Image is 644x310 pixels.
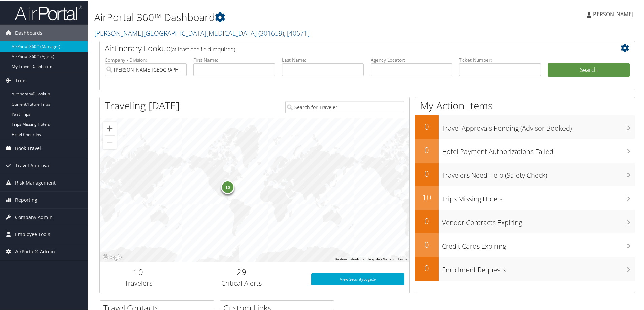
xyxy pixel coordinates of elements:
label: First Name: [193,56,275,63]
a: [PERSON_NAME][GEOGRAPHIC_DATA][MEDICAL_DATA] [94,28,310,37]
a: 0Hotel Payment Authorizations Failed [415,138,635,162]
a: View SecurityLogic® [311,273,404,285]
a: 0Credit Cards Expiring [415,233,635,256]
a: Open this area in Google Maps (opens a new window) [101,252,124,261]
span: ( 301659 ) [258,28,284,37]
h3: Enrollment Requests [442,261,635,274]
h3: Credit Cards Expiring [442,237,635,250]
span: Trips [15,72,27,88]
label: Ticket Number: [459,56,541,63]
h2: 0 [415,262,439,273]
h1: Traveling [DATE] [105,98,180,112]
h3: Trips Missing Hotels [442,190,635,203]
span: Book Travel [15,139,41,156]
h1: My Action Items [415,98,635,112]
span: Risk Management [15,174,56,191]
h2: 10 [415,191,439,202]
a: Terms (opens in new tab) [398,257,407,260]
img: airportal-logo.png [15,4,82,20]
button: Keyboard shortcuts [335,256,364,261]
a: [PERSON_NAME] [587,3,640,24]
h3: Hotel Payment Authorizations Failed [442,143,635,156]
span: Employee Tools [15,225,50,242]
h2: 10 [105,265,172,277]
span: AirPortal® Admin [15,243,55,259]
span: Dashboards [15,24,42,41]
h3: Critical Alerts [182,278,301,287]
h2: 0 [415,167,439,179]
a: 0Enrollment Requests [415,256,635,280]
span: Reporting [15,191,37,208]
button: Zoom out [103,135,117,148]
button: Zoom in [103,121,117,135]
h1: AirPortal 360™ Dashboard [94,9,458,24]
h2: 0 [415,120,439,132]
a: 0Travelers Need Help (Safety Check) [415,162,635,186]
a: 0Travel Approvals Pending (Advisor Booked) [415,115,635,138]
img: Google [101,252,124,261]
span: [PERSON_NAME] [591,10,633,17]
span: Map data ©2025 [368,257,394,260]
h2: 29 [182,265,301,277]
span: (at least one field required) [171,45,235,52]
span: , [ 40671 ] [284,28,310,37]
label: Agency Locator: [371,56,452,63]
a: 0Vendor Contracts Expiring [415,209,635,233]
h3: Travelers [105,278,172,287]
label: Company - Division: [105,56,187,63]
h3: Vendor Contracts Expiring [442,214,635,227]
h2: 0 [415,238,439,250]
label: Last Name: [282,56,364,63]
div: 10 [221,180,234,193]
input: Search for Traveler [285,100,404,113]
button: Search [548,63,630,76]
h2: 0 [415,215,439,226]
span: Company Admin [15,208,53,225]
h3: Travel Approvals Pending (Advisor Booked) [442,119,635,132]
a: 10Trips Missing Hotels [415,186,635,209]
h2: 0 [415,144,439,155]
h3: Travelers Need Help (Safety Check) [442,167,635,179]
span: Travel Approval [15,157,51,173]
h2: Airtinerary Lookup [105,42,585,53]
